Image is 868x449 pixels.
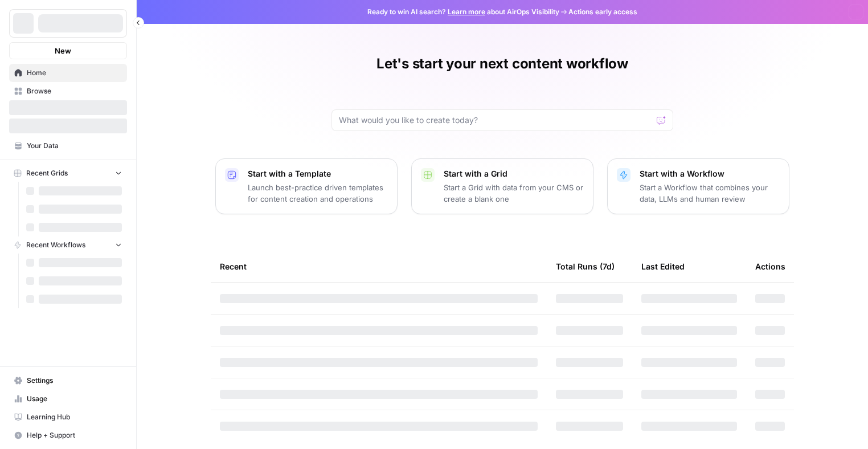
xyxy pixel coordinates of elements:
[9,426,127,444] button: Help + Support
[9,372,127,390] a: Settings
[27,86,122,96] span: Browse
[9,236,127,254] button: Recent Workflows
[27,412,122,422] span: Learning Hub
[9,64,127,82] a: Home
[26,240,85,250] span: Recent Workflows
[9,165,127,182] button: Recent Grids
[376,55,628,73] h1: Let's start your next content workflow
[367,7,559,17] span: Ready to win AI search? about AirOps Visibility
[27,375,122,386] span: Settings
[9,390,127,408] a: Usage
[9,137,127,155] a: Your Data
[640,182,780,205] p: Start a Workflow that combines your data, LLMs and human review
[27,141,122,151] span: Your Data
[27,68,122,78] span: Home
[9,42,127,59] button: New
[220,251,538,282] div: Recent
[448,7,485,16] a: Learn more
[26,168,68,178] span: Recent Grids
[9,82,127,100] a: Browse
[444,168,584,179] p: Start with a Grid
[27,394,122,404] span: Usage
[339,115,652,126] input: What would you like to create today?
[641,251,685,282] div: Last Edited
[411,158,593,214] button: Start with a GridStart a Grid with data from your CMS or create a blank one
[755,251,785,282] div: Actions
[215,158,398,214] button: Start with a TemplateLaunch best-practice driven templates for content creation and operations
[27,430,122,440] span: Help + Support
[248,182,388,205] p: Launch best-practice driven templates for content creation and operations
[640,168,780,179] p: Start with a Workflow
[568,7,637,17] span: Actions early access
[556,251,615,282] div: Total Runs (7d)
[55,45,71,56] span: New
[248,168,388,179] p: Start with a Template
[9,408,127,426] a: Learning Hub
[444,182,584,205] p: Start a Grid with data from your CMS or create a blank one
[607,158,789,214] button: Start with a WorkflowStart a Workflow that combines your data, LLMs and human review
